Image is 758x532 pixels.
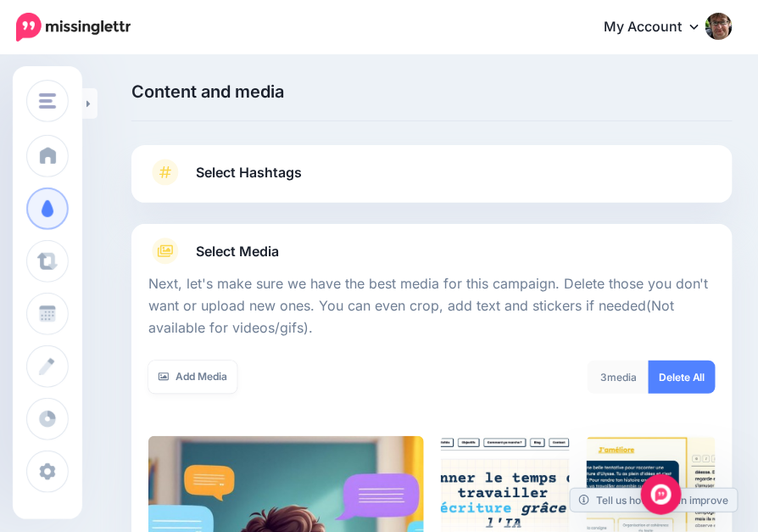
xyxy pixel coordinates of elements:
span: Content and media [131,82,284,102]
a: Select Hashtags [148,159,716,203]
a: Add Media [148,361,237,394]
img: Missinglettr [16,13,131,42]
div: Mots-clés [214,100,256,111]
a: Select Media [148,238,716,265]
a: Tell us how we can improve [571,489,738,512]
a: My Account [587,7,733,48]
div: Open Intercom Messenger [641,474,682,515]
img: tab_domain_overview_orange.svg [70,98,84,112]
a: Delete All [649,361,716,394]
span: Select Media [196,240,279,263]
div: Domaine [89,100,131,111]
img: menu.png [39,93,56,109]
div: Domaine: [DOMAIN_NAME] [44,44,192,58]
img: logo_orange.svg [27,27,41,41]
span: Select Hashtags [196,161,302,184]
span: 3 [600,371,607,384]
p: Next, let's make sure we have the best media for this campaign. Delete those you don't want or up... [148,273,716,339]
div: media [588,361,649,394]
img: tab_keywords_by_traffic_grey.svg [195,98,209,112]
img: website_grey.svg [27,44,41,58]
div: v 4.0.25 [47,27,83,41]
